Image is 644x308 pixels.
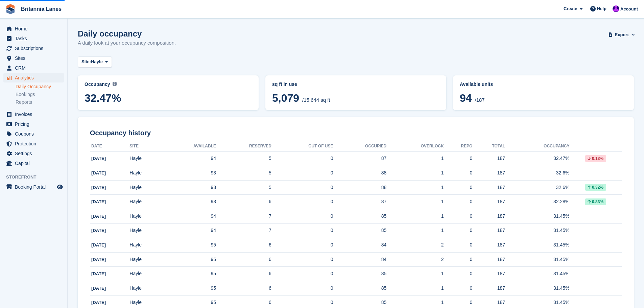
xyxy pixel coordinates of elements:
[460,92,472,104] span: 94
[3,110,64,119] a: menu
[129,209,160,224] td: Hayle
[91,156,106,161] span: [DATE]
[15,53,55,63] span: Sites
[505,252,569,267] td: 31.45%
[333,285,387,292] div: 85
[129,238,160,253] td: Hayle
[15,73,55,82] span: Analytics
[16,91,64,98] a: Bookings
[129,267,160,281] td: Hayle
[472,180,505,195] td: 187
[333,270,387,277] div: 85
[444,270,473,277] div: 0
[15,34,55,43] span: Tasks
[333,227,387,234] div: 85
[444,256,473,263] div: 0
[472,195,505,209] td: 187
[444,285,473,292] div: 0
[505,281,569,296] td: 31.45%
[15,63,55,73] span: CRM
[386,299,444,306] div: 1
[505,151,569,166] td: 32.47%
[386,256,444,263] div: 2
[15,149,55,158] span: Settings
[472,166,505,181] td: 187
[610,29,634,40] button: Export
[216,281,271,296] td: 6
[15,129,55,139] span: Coupons
[160,267,216,281] td: 95
[160,281,216,296] td: 95
[129,252,160,267] td: Hayle
[15,159,55,168] span: Capital
[271,267,333,281] td: 0
[216,151,271,166] td: 5
[505,223,569,238] td: 31.45%
[216,267,271,281] td: 6
[91,271,106,276] span: [DATE]
[91,286,106,291] span: [DATE]
[271,238,333,253] td: 0
[585,155,606,162] div: 0.13%
[444,299,473,306] div: 0
[333,198,387,205] div: 87
[78,39,176,47] p: A daily look at your occupancy composition.
[160,195,216,209] td: 93
[90,129,622,137] h2: Occupancy history
[3,53,64,63] a: menu
[113,82,117,86] img: icon-info-grey-7440780725fd019a000dd9b08b2336e03edf1995a4989e88bcd33f0948082b44.svg
[15,24,55,33] span: Home
[444,198,473,205] div: 0
[18,3,64,15] a: Britannia Lanes
[271,141,333,152] th: Out of Use
[78,56,112,68] button: Site: Hayle
[472,209,505,224] td: 187
[160,180,216,195] td: 93
[160,209,216,224] td: 94
[216,180,271,195] td: 5
[444,155,473,162] div: 0
[3,139,64,148] a: menu
[444,184,473,191] div: 0
[271,180,333,195] td: 0
[272,81,439,88] abbr: Current breakdown of %{unit} occupied
[505,141,569,152] th: Occupancy
[564,5,577,12] span: Create
[472,281,505,296] td: 187
[386,155,444,162] div: 1
[85,92,252,104] span: 32.47%
[129,180,160,195] td: Hayle
[386,169,444,176] div: 1
[333,141,387,152] th: Occupied
[129,166,160,181] td: Hayle
[333,184,387,191] div: 88
[271,151,333,166] td: 0
[3,159,64,168] a: menu
[15,182,55,192] span: Booking Portal
[3,34,64,43] a: menu
[15,110,55,119] span: Invoices
[302,97,330,103] span: /15,644 sq ft
[56,183,64,191] a: Preview store
[160,223,216,238] td: 94
[216,209,271,224] td: 7
[333,241,387,248] div: 84
[91,214,106,219] span: [DATE]
[129,151,160,166] td: Hayle
[85,81,252,88] abbr: Current percentage of sq ft occupied
[3,149,64,158] a: menu
[91,257,106,262] span: [DATE]
[91,300,106,305] span: [DATE]
[333,256,387,263] div: 84
[15,139,55,148] span: Protection
[90,141,129,152] th: Date
[386,213,444,220] div: 1
[15,44,55,53] span: Subscriptions
[160,166,216,181] td: 93
[91,242,106,247] span: [DATE]
[15,119,55,129] span: Pricing
[444,227,473,234] div: 0
[271,252,333,267] td: 0
[505,180,569,195] td: 32.6%
[505,166,569,181] td: 32.6%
